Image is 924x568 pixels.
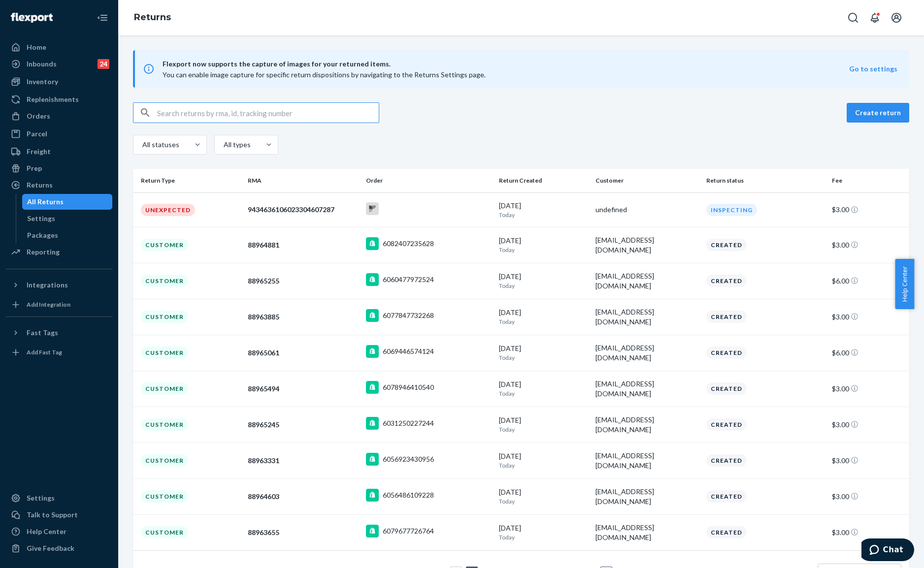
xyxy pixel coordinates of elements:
p: Today [499,282,587,290]
div: 9434636106023304607287 [248,205,358,215]
div: Integrations [27,280,68,290]
div: Freight [27,147,51,157]
button: Open notifications [865,8,885,28]
div: [EMAIL_ADDRESS][DOMAIN_NAME] [595,415,698,435]
a: Home [6,39,112,55]
a: Settings [6,490,112,506]
div: [DATE] [499,272,587,290]
td: $6.00 [828,335,909,371]
div: [EMAIL_ADDRESS][DOMAIN_NAME] [595,451,698,471]
div: 6060477972524 [383,275,434,284]
a: Returns [134,12,171,23]
th: Customer [592,169,702,192]
div: Created [706,347,747,359]
div: Created [706,275,747,287]
button: Fast Tags [6,325,112,341]
div: 6082407235628 [383,239,434,249]
ol: breadcrumbs [126,3,179,32]
a: All Returns [22,194,113,210]
div: Home [27,42,46,52]
td: $3.00 [828,442,909,478]
p: Today [499,461,587,470]
p: Today [499,533,587,541]
a: Prep [6,160,112,176]
div: [DATE] [499,415,587,434]
div: Customer [141,454,188,467]
td: $3.00 [828,227,909,263]
a: Packages [22,227,113,243]
div: 6056486109228 [383,490,434,500]
input: Search returns by rma, id, tracking number [157,103,379,123]
div: 88964603 [248,492,358,502]
button: Close Navigation [93,8,112,28]
a: Returns [6,177,112,193]
div: Give Feedback [27,543,74,553]
p: Today [499,211,587,219]
div: All statuses [142,140,178,150]
div: 6078946410540 [383,382,434,392]
div: Customer [141,275,188,287]
div: [EMAIL_ADDRESS][DOMAIN_NAME] [595,379,698,399]
th: Return status [702,169,828,192]
a: Replenishments [6,92,112,107]
td: $3.00 [828,371,909,407]
div: Created [706,418,747,431]
div: 88963885 [248,312,358,322]
a: Settings [22,211,113,226]
div: [EMAIL_ADDRESS][DOMAIN_NAME] [595,523,698,542]
td: $3.00 [828,478,909,514]
div: Replenishments [27,95,79,104]
div: Prep [27,163,42,173]
div: 6031250227244 [383,418,434,428]
a: Inventory [6,74,112,90]
div: Created [706,526,747,538]
div: 6069446574124 [383,347,434,356]
div: Customer [141,347,188,359]
p: Today [499,246,587,254]
div: Fast Tags [27,328,58,338]
div: Created [706,454,747,467]
a: Freight [6,144,112,159]
div: Returns [27,180,53,190]
div: Settings [27,493,55,503]
div: [DATE] [499,379,587,398]
span: Flexport now supports the capture of images for your returned items. [163,58,849,70]
div: Created [706,490,747,503]
a: Orders [6,108,112,124]
div: [DATE] [499,201,587,219]
div: [DATE] [499,451,587,470]
p: Today [499,425,587,434]
button: Open Search Box [843,8,863,28]
div: 88963655 [248,528,358,537]
div: Help Center [27,527,66,536]
button: Go to settings [849,64,897,74]
div: 88964881 [248,240,358,250]
div: Created [706,382,747,395]
div: All types [224,140,249,150]
p: Today [499,353,587,362]
th: RMA [244,169,362,192]
div: 88965494 [248,384,358,394]
div: Unexpected [141,204,195,216]
p: Today [499,389,587,398]
th: Return Type [133,169,244,192]
div: [DATE] [499,308,587,326]
div: 6077847732268 [383,311,434,320]
img: Flexport logo [11,13,53,23]
a: Help Center [6,524,112,539]
td: $3.00 [828,407,909,442]
div: Created [706,311,747,323]
div: [DATE] [499,344,587,362]
div: Parcel [27,129,47,139]
div: Customer [141,239,188,251]
div: [EMAIL_ADDRESS][DOMAIN_NAME] [595,307,698,327]
a: Add Fast Tag [6,345,112,360]
div: Customer [141,490,188,503]
div: [DATE] [499,523,587,541]
div: 6056923430956 [383,454,434,464]
th: Fee [828,169,909,192]
div: 24 [98,59,109,69]
div: Customer [141,526,188,538]
td: $3.00 [828,192,909,227]
a: Inbounds24 [6,56,112,72]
